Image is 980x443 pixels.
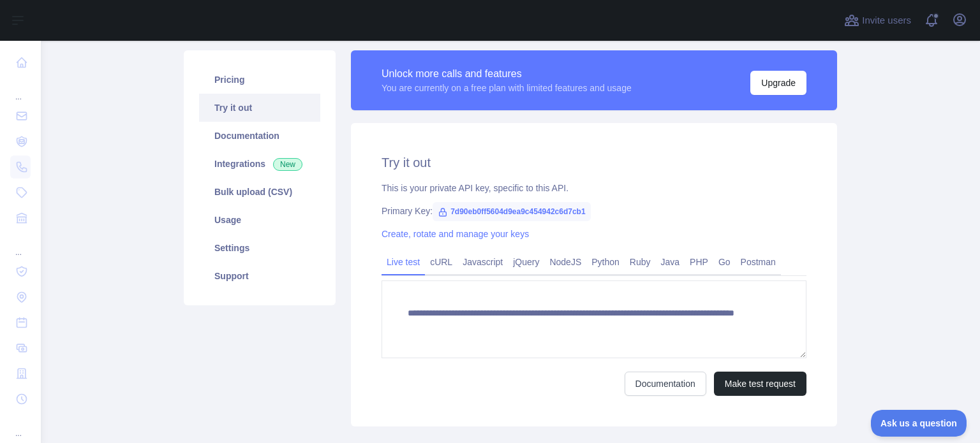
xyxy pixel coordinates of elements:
a: Create, rotate and manage your keys [382,229,529,239]
button: Upgrade [750,71,806,95]
a: Bulk upload (CSV) [199,178,320,206]
a: Live test [382,252,425,272]
span: New [273,158,302,171]
a: PHP [685,252,713,272]
iframe: Toggle Customer Support [871,410,967,437]
div: Unlock more calls and features [382,66,632,82]
div: Primary Key: [382,205,806,217]
a: cURL [425,252,457,272]
span: Invite users [862,13,911,28]
a: jQuery [508,252,544,272]
a: Settings [199,234,320,262]
div: ... [10,232,31,258]
a: Ruby [625,252,656,272]
a: Try it out [199,94,320,122]
a: Pricing [199,66,320,94]
a: Documentation [625,372,706,396]
div: ... [10,413,31,439]
a: Javascript [457,252,508,272]
a: NodeJS [544,252,586,272]
a: Go [713,252,736,272]
button: Invite users [842,10,914,31]
div: This is your private API key, specific to this API. [382,182,806,194]
div: You are currently on a free plan with limited features and usage [382,82,632,94]
a: Documentation [199,122,320,150]
span: 7d90eb0ff5604d9ea9c454942c6d7cb1 [433,202,591,221]
h2: Try it out [382,154,806,171]
a: Usage [199,206,320,234]
a: Postman [736,252,781,272]
a: Python [586,252,625,272]
div: ... [10,76,31,102]
a: Support [199,262,320,290]
button: Make test request [714,372,806,396]
a: Integrations New [199,150,320,178]
a: Java [656,252,685,272]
